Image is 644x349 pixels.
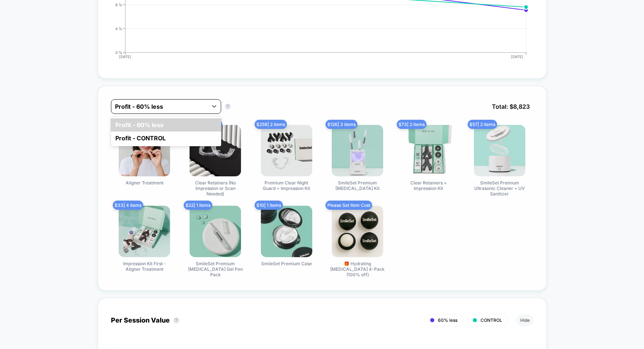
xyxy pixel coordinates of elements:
tspan: 4 % [115,26,122,30]
span: Please Set Item Cost [325,201,372,210]
div: Profit - 60% less [111,118,221,132]
span: Clear Retainers (No Impression or Scan Needed) [188,180,243,197]
tspan: 8 % [115,2,122,7]
img: SmileSet Premium Case [261,206,312,257]
span: Aligner Treatment [126,180,163,186]
img: SmileSet Premium Whitening Gel Pen Pack [190,206,241,257]
button: ? [225,104,231,109]
img: Premium Clear Night Guard + Impression Kit [261,125,312,176]
span: CONTROL [481,317,502,323]
tspan: 0 % [115,50,122,54]
span: SmileSet Premium Ultrasonic Cleaner + UV Sanitizer [472,180,527,197]
div: Profit - CONTROL [111,132,221,145]
button: ? [173,317,179,323]
button: Hide [517,314,533,326]
img: SmileSet Premium Whitening Kit [332,125,383,176]
span: Premium Clear Night Guard + Impression Kit [259,180,314,191]
span: SmileSet Premium Case [261,261,312,266]
span: Total: $ 8,823 [488,99,533,114]
span: $ 73 | 2 items [397,120,427,129]
tspan: [DATE] [119,54,132,59]
img: Aligner Treatment [119,125,170,176]
img: Impression Kit First - Aligner Treatment [119,206,170,257]
tspan: [DATE] [511,54,523,59]
span: $ 126 | 3 items [325,120,357,129]
img: Clear Retainers (No Impression or Scan Needed) [190,125,241,176]
span: $ 57 | 2 items [468,120,497,129]
span: Clear Retainers + Impression Kit [401,180,456,191]
span: $ 259 | 2 items [255,120,287,129]
span: $ 22 | 1 items [184,201,212,210]
span: 60% less [438,317,457,323]
span: SmileSet Premium [MEDICAL_DATA] Gel Pen Pack [188,261,243,277]
img: Clear Retainers + Impression Kit [403,125,454,176]
span: Impression Kit First - Aligner Treatment [117,261,172,272]
img: 🎁 Hydrating Lip Balm 4-Pack (100% off) [332,206,383,257]
span: $ 10 | 1 items [255,201,283,210]
img: SmileSet Premium Ultrasonic Cleaner + UV Sanitizer [474,125,525,176]
span: 🎁 Hydrating [MEDICAL_DATA] 4-Pack (100% off) [330,261,385,277]
span: SmileSet Premium [MEDICAL_DATA] Kit [330,180,385,191]
span: $ 33 | 4 items [113,201,143,210]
